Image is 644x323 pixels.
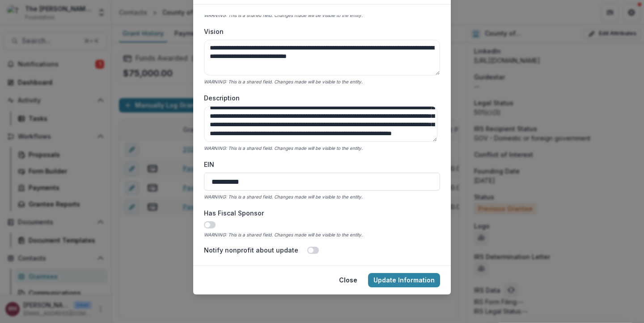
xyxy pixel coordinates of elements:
label: Has Fiscal Sponsor [204,208,435,218]
label: EIN [204,160,435,169]
i: WARNING: This is a shared field. Changes made will be visible to the entity. [204,232,363,237]
i: WARNING: This is a shared field. Changes made will be visible to the entity. [204,194,363,199]
button: Update Information [368,273,440,287]
label: Vision [204,27,435,36]
i: WARNING: This is a shared field. Changes made will be visible to the entity. [204,145,363,151]
i: WARNING: This is a shared field. Changes made will be visible to the entity. [204,79,363,84]
label: Description [204,93,435,103]
button: Close [334,273,363,287]
i: WARNING: This is a shared field. Changes made will be visible to the entity. [204,12,363,18]
label: Notify nonprofit about update [204,245,298,255]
